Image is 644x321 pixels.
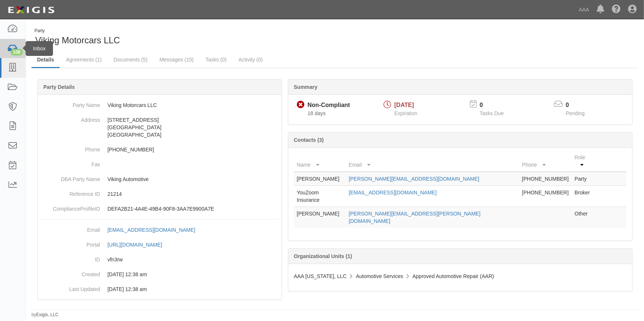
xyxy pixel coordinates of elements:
p: 21214 [107,190,279,198]
dt: Fax [41,157,100,168]
span: [DATE] [394,102,414,108]
dt: Reference ID [41,187,100,198]
a: AAA [575,2,593,17]
dt: Portal [41,237,100,248]
span: Tasks Due [479,110,504,116]
a: Documents (5) [108,52,153,67]
a: [PERSON_NAME][EMAIL_ADDRESS][PERSON_NAME][DOMAIN_NAME] [349,211,481,224]
b: Summary [294,84,318,90]
dt: Created [41,267,100,278]
b: Party Details [43,84,75,90]
dd: Viking Motorcars LLC [41,98,279,113]
dt: Phone [41,142,100,153]
a: Agreements (1) [60,52,107,67]
dt: Email [41,223,100,234]
td: [PERSON_NAME] [294,172,346,186]
a: Activity (0) [233,52,268,67]
a: Messages (15) [154,52,199,67]
dt: ComplianceProfileID [41,201,100,213]
dt: Address [41,113,100,124]
a: [URL][DOMAIN_NAME] [107,242,170,248]
img: logo-5460c22ac91f19d4615b14bd174203de0afe785f0fc80cf4dbbc73dc1793850b.png [6,3,57,17]
th: Name [294,151,346,172]
b: Organizational Units (1) [294,253,352,259]
span: Automotive Services [356,273,404,279]
p: Viking Automotive [107,175,279,183]
div: Viking Motorcars LLC [31,28,329,47]
span: Approved Automotive Repair (AAR) [412,273,494,279]
dt: ID [41,252,100,263]
th: Phone [519,151,572,172]
dd: [PHONE_NUMBER] [41,142,279,157]
div: Party [34,28,120,34]
p: DEFA2B21-4A4E-49B4-90F8-3AA7E9900A7E [107,205,279,213]
td: Other [572,207,597,228]
i: Help Center - Complianz [612,5,621,14]
a: Exigis, LLC [36,312,59,317]
dt: Party Name [41,98,100,109]
td: Party [572,172,597,186]
span: Viking Motorcars LLC [35,35,120,45]
td: [PHONE_NUMBER] [519,186,572,207]
a: Details [31,52,60,68]
p: 0 [479,101,513,110]
small: by [31,312,59,318]
dd: 03/10/2023 12:38 am [41,282,279,297]
a: [PERSON_NAME][EMAIL_ADDRESS][DOMAIN_NAME] [349,176,479,182]
td: YouZoom Insurance [294,186,346,207]
p: 0 [566,101,594,110]
div: Inbox [26,41,53,56]
span: Expiration [394,110,417,116]
td: [PHONE_NUMBER] [519,172,572,186]
dt: Last Updated [41,282,100,293]
dd: [STREET_ADDRESS] [GEOGRAPHIC_DATA] [GEOGRAPHIC_DATA] [41,113,279,142]
div: Non-Compliant [308,101,350,110]
th: Role [572,151,597,172]
div: [EMAIL_ADDRESS][DOMAIN_NAME] [107,226,195,234]
dd: 03/10/2023 12:38 am [41,267,279,282]
a: [EMAIL_ADDRESS][DOMAIN_NAME] [107,227,203,233]
a: [EMAIL_ADDRESS][DOMAIN_NAME] [349,190,436,195]
span: AAA [US_STATE], LLC [294,273,347,279]
a: Tasks (0) [200,52,232,67]
span: Pending [566,110,585,116]
span: Since 09/11/2025 [308,110,326,116]
th: Email [346,151,519,172]
dt: DBA Party Name [41,172,100,183]
dd: vfn3rw [41,252,279,267]
i: Non-Compliant [297,101,305,109]
td: Broker [572,186,597,207]
b: Contacts (3) [294,137,324,143]
div: 108 [10,49,23,56]
td: [PERSON_NAME] [294,207,346,228]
